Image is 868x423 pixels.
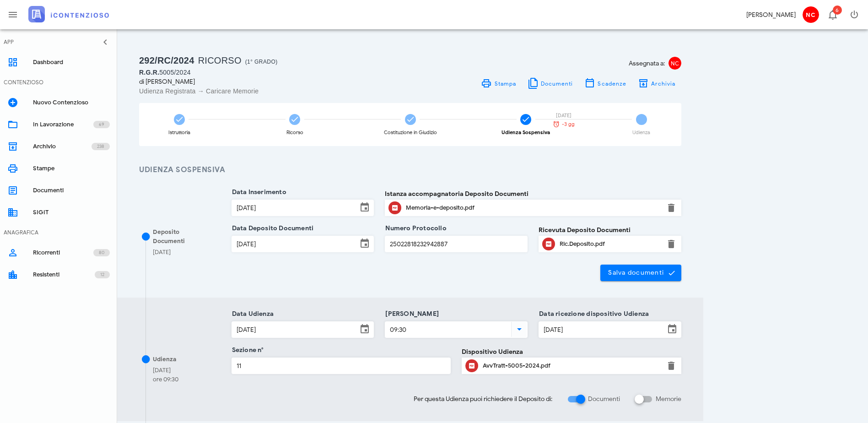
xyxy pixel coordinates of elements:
[153,375,178,384] div: ore 09:30
[803,6,819,23] span: NC
[99,120,104,129] span: 69
[522,77,579,90] button: Documenti
[232,358,451,374] input: Sezione n°
[414,394,552,404] span: Per questa Udienza puoi richiedere il Deposito di:
[33,187,110,194] div: Documenti
[245,59,278,65] span: (1° Grado)
[153,355,176,364] div: Udienza
[588,395,620,404] label: Documenti
[229,346,264,355] label: Sezione n°
[385,236,527,252] input: Numero Protocollo
[483,362,660,369] div: AvvTratt-5005-2024.pdf
[33,143,92,150] div: Archivio
[139,69,159,76] span: R.G.R.
[560,237,660,251] div: Clicca per aprire un'anteprima del file o scaricarlo
[656,395,681,404] label: Memorie
[632,77,681,90] button: Archivia
[139,68,405,77] div: 5005/2024
[666,360,677,371] button: Elimina
[542,238,555,250] button: Clicca per aprire un'anteprima del file o scaricarlo
[33,165,110,172] div: Stampe
[821,4,843,26] button: Distintivo
[139,77,405,87] div: di [PERSON_NAME]
[799,4,821,26] button: NC
[462,347,523,357] label: Dispositivo Udienza
[33,209,110,216] div: SIGIT
[406,204,660,211] div: Memoria-e-deposito.pdf
[562,122,575,127] span: -3 gg
[636,114,647,125] span: 5
[4,228,38,237] div: ANAGRAFICA
[33,99,110,106] div: Nuovo Contenzioso
[168,130,190,135] div: Istruttoria
[746,10,796,20] div: [PERSON_NAME]
[153,228,185,245] span: Deposito Documenti
[229,224,314,233] label: Data Deposito Documenti
[383,224,447,233] label: Numero Protocollo
[286,130,303,135] div: Ricorso
[229,309,274,319] label: Data Udienza
[153,366,178,375] div: [DATE]
[100,270,104,279] span: 12
[33,249,93,256] div: Ricorrenti
[540,80,573,87] span: Documenti
[475,77,522,90] a: Stampa
[501,130,550,135] div: Udienza Sospensiva
[33,271,95,278] div: Resistenti
[4,78,43,87] div: CONTENZIOSO
[388,201,401,214] button: Clicca per aprire un'anteprima del file o scaricarlo
[597,80,626,87] span: Scadenze
[139,164,681,176] h3: Udienza Sospensiva
[483,358,660,373] div: Clicca per aprire un'anteprima del file o scaricarlo
[629,59,665,68] span: Assegnata a:
[560,240,660,248] div: Ric.Deposito.pdf
[465,359,478,372] button: Clicca per aprire un'anteprima del file o scaricarlo
[539,225,631,235] label: Ricevuta Deposito Documenti
[608,269,674,277] span: Salva documenti
[384,130,437,135] div: Costituzione in Giudizio
[99,248,104,257] span: 80
[833,5,842,15] span: Distintivo
[385,322,509,337] input: Ora Udienza
[153,248,171,257] div: [DATE]
[406,201,660,215] div: Clicca per aprire un'anteprima del file o scaricarlo
[494,80,516,87] span: Stampa
[198,55,242,65] span: Ricorso
[385,189,528,199] label: Istanza accompagnatoria Deposito Documenti
[33,121,93,128] div: In Lavorazione
[666,239,677,249] button: Elimina
[229,188,286,197] label: Data Inserimento
[632,130,650,135] div: Udienza
[579,77,632,90] button: Scadenze
[139,87,405,96] div: Udienza Registrata → Caricare Memorie
[600,265,681,281] button: Salva documenti
[651,80,676,87] span: Archivia
[28,6,109,22] img: logo-text-2x.png
[33,59,110,66] div: Dashboard
[536,309,649,319] label: Data ricezione dispositivo Udienza
[669,57,681,70] span: NC
[139,55,194,65] span: 292/RC/2024
[666,202,677,213] button: Elimina
[383,309,439,319] label: [PERSON_NAME]
[548,113,580,118] div: [DATE]
[97,142,104,151] span: 238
